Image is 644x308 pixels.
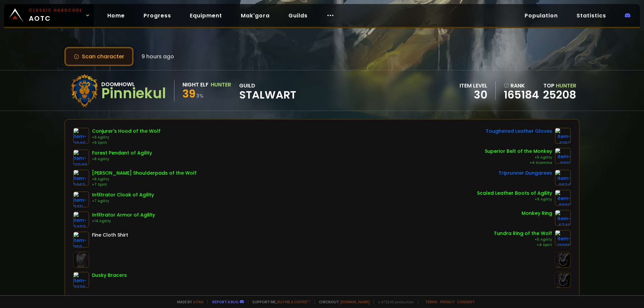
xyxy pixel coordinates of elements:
span: Hunter [556,82,576,89]
img: item-6748 [555,210,571,226]
div: item level [460,81,487,90]
div: +8 Agility [92,157,152,162]
img: item-9801 [555,148,571,164]
img: item-7407 [73,211,89,228]
a: Mak'gora [235,9,275,22]
span: 9 hours ago [142,52,174,61]
img: item-9624 [555,170,571,186]
span: Stalwart [239,90,296,100]
div: Top [543,81,576,90]
div: Fine Cloth Shirt [92,232,128,239]
a: [DOMAIN_NAME] [340,299,370,304]
img: item-9849 [73,128,89,144]
div: Hunter [211,80,231,89]
div: Infiltrator Armor of Agility [92,211,155,219]
img: item-12040 [73,149,89,166]
div: Superior Belt of the Monkey [485,148,552,155]
small: 3 % [196,93,204,99]
a: Statistics [571,9,611,22]
div: Toughened Leather Gloves [486,128,552,135]
img: item-12009 [555,230,571,246]
span: v. d752d5 - production [374,299,414,304]
div: +9 Agility [477,197,552,202]
div: Night Elf [182,80,209,89]
img: item-9863 [73,170,89,186]
span: 39 [182,86,196,101]
span: Support me, [248,299,311,304]
a: 25208 [543,87,576,102]
small: Classic Hardcore [29,7,83,13]
img: item-9828 [555,190,571,206]
a: Terms [425,299,437,304]
a: a fan [193,299,203,304]
span: AOTC [29,7,83,23]
span: Checkout [315,299,370,304]
div: Forest Pendant of Agility [92,149,152,157]
a: Guilds [283,9,313,22]
div: 30 [460,90,487,100]
div: +5 Agility [494,237,552,242]
div: Scaled Leather Boots of Agility [477,190,552,197]
div: Conjurer's Hood of the Wolf [92,128,160,135]
div: +5 Agility [485,155,552,160]
a: Equipment [184,9,227,22]
img: item-4253 [555,128,571,144]
div: Dusky Bracers [92,272,127,279]
div: +9 Spirit [92,140,160,145]
a: Population [519,9,563,22]
div: Doomhowl [101,80,166,88]
div: +7 Agility [92,198,154,204]
a: Classic HardcoreAOTC [4,4,94,27]
div: +9 Agility [92,135,160,140]
div: +8 Agility [92,177,197,182]
a: Consent [457,299,475,304]
a: Privacy [440,299,454,304]
div: +4 Spirit [494,242,552,248]
div: +14 Agility [92,219,155,224]
div: rank [504,81,539,90]
a: Progress [138,9,176,22]
div: Monkey Ring [522,210,552,217]
button: Scan character [64,47,133,66]
div: Tundra Ring of the Wolf [494,230,552,237]
div: +7 Spirit [92,182,197,187]
img: item-7378 [73,272,89,288]
div: [PERSON_NAME] Shoulderpads of the Wolf [92,170,197,177]
a: Report a bug [212,299,238,304]
img: item-7411 [73,191,89,207]
a: Home [102,9,130,22]
div: Infiltrator Cloak of Agility [92,191,154,198]
span: Made by [173,299,203,304]
div: +4 Stamina [485,160,552,166]
a: 165184 [504,90,539,100]
a: Buy me a coffee [277,299,311,304]
div: guild [239,81,296,100]
div: Triprunner Dungarees [498,170,552,177]
div: Pinniekul [101,88,166,99]
img: item-859 [73,232,89,248]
